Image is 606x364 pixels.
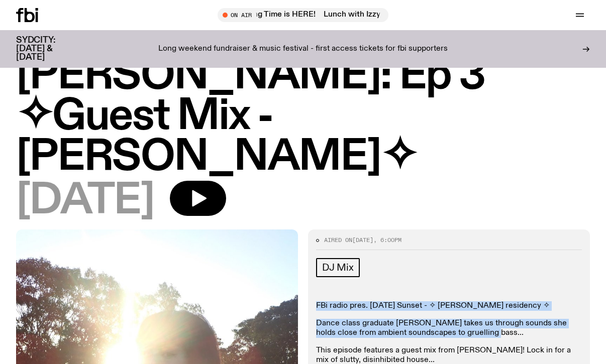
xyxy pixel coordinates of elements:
[16,15,590,178] h1: Sunset with [PERSON_NAME]: Ep 3 ✧Guest Mix - [PERSON_NAME]✧
[316,319,582,338] p: Dance class graduate [PERSON_NAME] takes us through sounds she holds close from ambient soundscap...
[218,8,388,22] button: On AirLunch with Izzy Page | Spring Time is HERE!Lunch with Izzy Page | Spring Time is HERE!
[324,236,352,244] span: Aired on
[322,262,354,273] span: DJ Mix
[16,181,154,221] span: [DATE]
[316,258,360,277] a: DJ Mix
[373,236,401,244] span: , 6:00pm
[158,45,448,54] p: Long weekend fundraiser & music festival - first access tickets for fbi supporters
[16,36,80,62] h3: SYDCITY: [DATE] & [DATE]
[316,301,582,311] p: FBi radio pres. [DATE] Sunset - ✧ [PERSON_NAME] residency ✧
[352,236,373,244] span: [DATE]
